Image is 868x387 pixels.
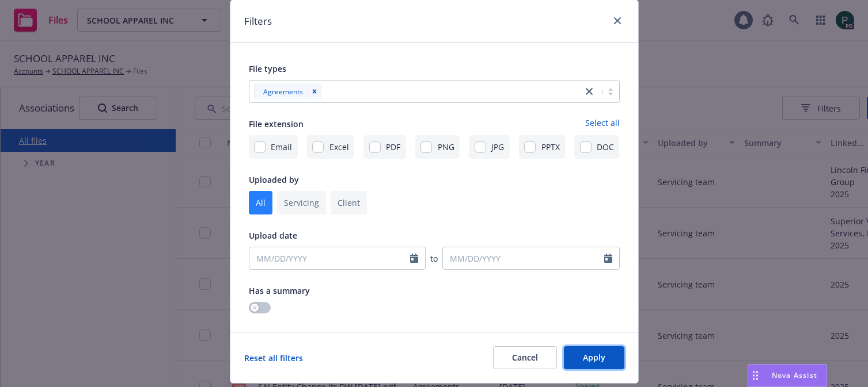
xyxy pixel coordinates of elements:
span: Email [271,141,292,153]
span: Excel [329,141,349,153]
div: Remove [object Object] [308,85,321,98]
button: Cancel [493,346,557,369]
span: Upload date [249,230,297,241]
span: Agreements [263,86,303,98]
span: Uploaded by [249,174,299,185]
span: PPTX [541,141,560,153]
input: MM/DD/YYYY [249,247,426,270]
span: Agreements [259,86,303,98]
span: File extension [249,118,304,129]
span: PNG [438,141,454,153]
span: File types [249,63,286,74]
span: DOC [597,141,614,153]
a: Select all [585,117,620,131]
span: Cancel [512,352,538,363]
span: to [430,252,438,265]
button: Nova Assist [748,364,827,387]
span: PDF [386,141,400,153]
span: Nova Assist [772,370,817,380]
a: close [611,14,624,28]
span: JPG [491,141,504,153]
button: Apply [564,346,624,369]
div: Drag to move [748,365,763,386]
span: Has a summary [249,285,310,296]
input: MM/DD/YYYY [442,247,620,270]
a: close [582,85,596,98]
a: Reset all filters [244,352,303,364]
h1: Filters [244,14,272,29]
span: Apply [583,352,605,363]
